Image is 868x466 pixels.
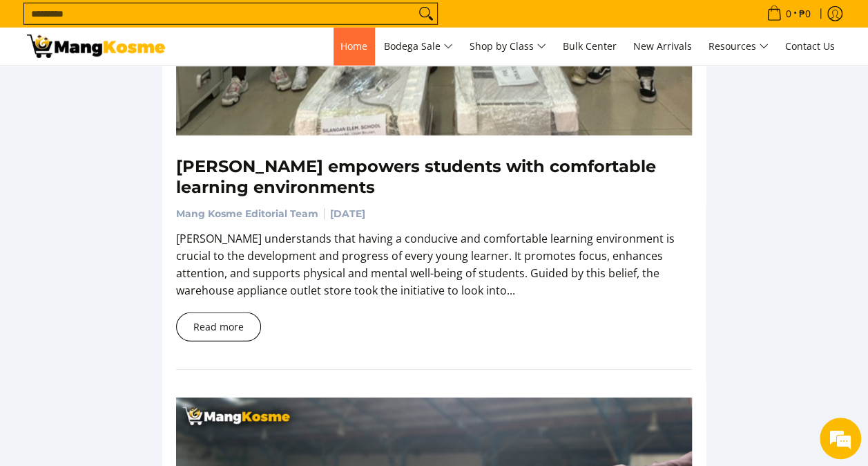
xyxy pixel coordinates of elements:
[470,38,546,55] span: Shop by Class
[384,38,453,55] span: Bodega Sale
[762,6,815,21] span: •
[633,39,692,53] span: New Arrivals
[702,28,775,65] a: Resources
[334,28,374,65] a: Home
[785,39,835,53] span: Contact Us
[708,38,769,55] span: Resources
[330,207,365,220] time: [DATE]
[463,28,553,65] a: Shop by Class
[797,9,813,19] span: ₱0
[377,28,460,65] a: Bodega Sale
[176,313,261,342] a: Read more
[626,28,699,65] a: New Arrivals
[176,230,692,313] p: [PERSON_NAME] understands that having a conducive and comfortable learning environment is crucial...
[563,39,617,53] span: Bulk Center
[778,28,842,65] a: Contact Us
[340,39,367,53] span: Home
[176,156,656,197] a: [PERSON_NAME] empowers students with comfortable learning environments
[179,28,842,65] nav: Main Menu
[556,28,624,65] a: Bulk Center
[27,35,165,58] img: Newsroom | Mang Kosme
[415,3,437,24] button: Search
[784,9,793,19] span: 0
[176,208,692,221] h6: Mang Kosme Editorial Team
